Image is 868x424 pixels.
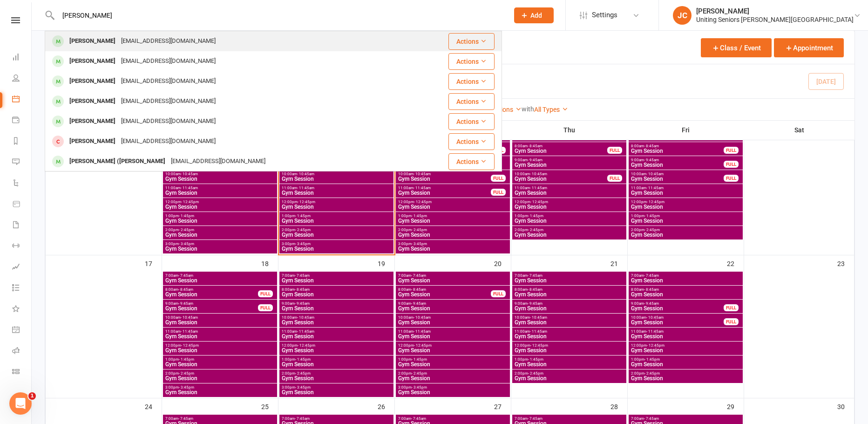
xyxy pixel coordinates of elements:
span: Gym Session [281,390,392,395]
a: General attendance kiosk mode [12,320,31,341]
span: Gym Session [631,278,741,283]
span: 2:00pm [514,371,624,376]
span: Gym Session [514,376,624,381]
span: 10:00am [281,315,392,320]
div: FULL [724,161,739,168]
span: - 8:45am [644,287,659,292]
a: Product Sales [12,194,31,215]
span: Gym Session [281,320,392,325]
span: 8:00am [631,287,741,292]
span: 11:00am [281,186,392,190]
th: Fri [628,120,744,140]
span: 11:00am [631,329,741,334]
span: 3:00pm [281,385,392,390]
span: - 10:45am [646,172,664,176]
span: - 11:45am [414,186,431,190]
div: [PERSON_NAME] [67,34,118,48]
span: Gym Session [398,306,508,311]
span: 12:00pm [165,200,275,204]
span: Gym Session [398,292,491,297]
span: Gym Session [281,246,392,252]
span: 1:00pm [398,357,508,362]
span: - 9:45am [178,301,193,306]
span: 10:00am [631,315,724,320]
span: 10:00am [165,315,275,320]
span: - 12:45pm [414,200,432,204]
span: - 12:45pm [530,343,548,348]
span: Gym Session [631,148,724,154]
span: - 1:45pm [295,357,311,362]
div: [PERSON_NAME] [696,7,854,15]
span: - 3:45pm [412,242,427,246]
div: [EMAIL_ADDRESS][DOMAIN_NAME] [118,55,218,68]
span: 1:00pm [165,357,275,362]
span: Gym Session [281,176,392,182]
th: Sat [744,120,854,140]
span: 9:00am [165,301,258,306]
span: - 2:45pm [644,228,660,232]
span: Gym Session [165,232,275,238]
span: 11:00am [165,186,275,190]
span: - 11:45am [297,329,314,334]
strong: with [522,105,534,113]
span: 8:00am [514,144,608,148]
div: [PERSON_NAME] ([PERSON_NAME] [67,155,168,168]
span: - 7:45am [178,274,193,278]
span: - 2:45pm [412,371,427,376]
span: 1:00pm [631,357,741,362]
span: 7:00am [165,274,275,278]
span: Gym Session [631,162,724,168]
span: - 1:45pm [528,214,543,218]
span: 9:00am [398,301,508,306]
div: [EMAIL_ADDRESS][DOMAIN_NAME] [118,34,218,48]
span: - 9:45am [528,301,542,306]
span: - 12:45pm [647,343,665,348]
span: Gym Session [514,176,608,182]
div: JC [673,6,692,25]
span: - 8:45am [178,287,193,292]
span: - 3:45pm [295,242,311,246]
span: - 1:45pm [644,214,660,218]
span: - 3:45pm [295,385,311,390]
div: FULL [258,290,273,297]
span: - 12:45pm [181,200,199,204]
span: Gym Session [281,376,392,381]
div: [PERSON_NAME] [67,115,118,128]
div: 29 [727,398,744,414]
a: Calendar [12,89,31,110]
span: 1:00pm [165,214,275,218]
span: - 11:45am [297,186,314,190]
div: [PERSON_NAME] [67,75,118,88]
button: Actions [448,73,495,90]
span: Gym Session [398,278,508,283]
span: Gym Session [631,176,724,182]
span: Gym Session [398,348,508,353]
span: - 8:45am [644,144,659,148]
a: People [12,68,31,89]
span: - 12:45pm [414,343,432,348]
div: [EMAIL_ADDRESS][DOMAIN_NAME] [118,75,218,88]
span: - 1:45pm [644,357,660,362]
span: Gym Session [631,362,741,367]
button: Add [514,7,554,23]
div: [EMAIL_ADDRESS][DOMAIN_NAME] [168,155,268,168]
span: - 7:45am [411,274,426,278]
span: 10:00am [631,172,724,176]
a: Dashboard [12,48,31,68]
div: 23 [837,255,854,271]
th: Thu [511,120,628,140]
span: 10:00am [165,172,275,176]
span: - 9:45am [295,301,310,306]
span: - 8:45am [528,287,542,292]
button: Actions [448,133,495,150]
div: [EMAIL_ADDRESS][DOMAIN_NAME] [118,95,218,108]
span: Gym Session [398,232,508,238]
span: Gym Session [631,232,741,238]
span: 10:00am [398,315,508,320]
div: FULL [258,304,273,311]
span: - 2:45pm [644,371,660,376]
span: 8:00am [165,287,258,292]
button: Appointment [774,38,844,57]
span: Gym Session [514,362,624,367]
button: Actions [448,33,495,50]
